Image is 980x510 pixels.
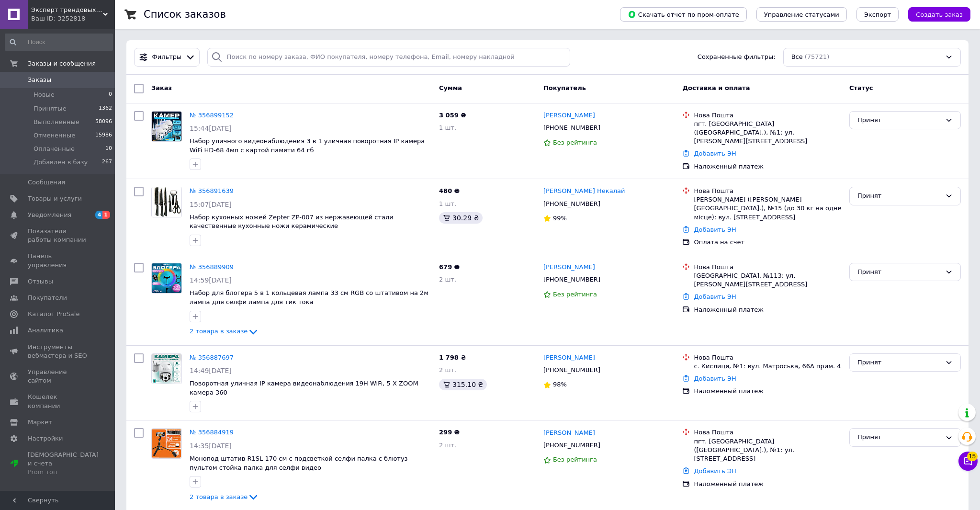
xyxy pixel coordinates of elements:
[190,328,259,335] a: 2 товара в заказе
[694,150,736,157] a: Добавить ЭН
[958,452,978,471] button: Чат с покупателем15
[864,11,891,18] span: Экспорт
[28,451,99,477] span: [DEMOGRAPHIC_DATA] и счета
[28,294,67,302] span: Покупатели
[152,354,181,384] img: Фото товару
[439,263,460,271] span: 679 ₴
[541,439,602,452] div: [PHONE_NUMBER]
[109,91,112,99] span: 0
[620,7,747,22] button: Скачать отчет по пром-оплате
[151,263,182,294] a: Фото товару
[144,9,226,20] h1: Список заказов
[190,214,394,230] span: Набор кухонных ножей Zepter ZP-007 из нержавеющей стали качественные кухонные ножи керамические
[682,84,750,91] span: Доставка и оплата
[190,187,234,194] a: № 356891639
[34,118,79,126] span: Выполненные
[152,429,181,458] img: Фото товару
[439,212,483,224] div: 30.29 ₴
[694,428,842,437] div: Нова Пошта
[543,263,595,272] a: [PERSON_NAME]
[857,432,941,442] div: Принят
[28,178,65,187] span: Сообщения
[31,14,115,23] div: Ваш ID: 3252818
[151,187,182,217] a: Фото товару
[541,198,602,210] div: [PHONE_NUMBER]
[34,104,67,113] span: Принятые
[694,353,842,362] div: Нова Пошта
[553,456,597,463] span: Без рейтинга
[28,368,89,385] span: Управление сайтом
[899,11,970,18] a: Создать заказ
[541,364,602,376] div: [PHONE_NUMBER]
[105,145,112,153] span: 10
[857,191,941,201] div: Принят
[694,195,842,222] div: [PERSON_NAME] ([PERSON_NAME][GEOGRAPHIC_DATA].), №15 (до 30 кг на одне місце): вул. [STREET_ADDRESS]
[543,187,625,196] a: [PERSON_NAME] Некалай
[439,354,466,361] span: 1 798 ₴
[28,211,71,219] span: Уведомления
[694,467,736,475] a: Добавить ЭН
[190,263,234,271] a: № 356889909
[190,493,248,500] span: 2 товара в заказе
[152,263,181,293] img: Фото товару
[190,442,232,450] span: 14:35[DATE]
[28,468,99,476] div: Prom топ
[694,306,842,314] div: Наложенный платеж
[190,455,408,471] a: Монопод штатив R1SL 170 см с подсветкой селфи палка с блютуз пультом стойка палка для селфи видео
[764,11,839,18] span: Управление статусами
[190,429,234,436] a: № 356884919
[190,137,425,154] a: Набор уличного видеонаблюдения 3 в 1 уличная поворотная IP камера WiFi HD-68 4мп с картой памяти ...
[95,211,103,219] span: 4
[694,162,842,171] div: Наложенный платеж
[541,273,602,286] div: [PHONE_NUMBER]
[439,124,456,131] span: 1 шт.
[439,276,456,283] span: 2 шт.
[28,434,63,443] span: Настройки
[439,84,462,91] span: Сумма
[543,429,595,438] a: [PERSON_NAME]
[190,493,259,500] a: 2 товара в заказе
[152,112,181,141] img: Фото товару
[756,7,847,22] button: Управление статусами
[543,84,586,91] span: Покупатель
[151,353,182,384] a: Фото товару
[28,393,89,410] span: Кошелек компании
[28,59,96,68] span: Заказы и сообщения
[28,326,63,335] span: Аналитика
[102,211,110,219] span: 1
[439,379,487,390] div: 315.10 ₴
[553,215,567,222] span: 99%
[908,7,970,22] button: Создать заказ
[34,91,55,99] span: Новые
[543,111,595,120] a: [PERSON_NAME]
[857,115,941,125] div: Принят
[207,48,571,67] input: Поиск по номеру заказа, ФИО покупателя, номеру телефона, Email, номеру накладной
[916,11,963,18] span: Создать заказ
[439,112,466,119] span: 3 059 ₴
[151,428,182,459] a: Фото товару
[694,120,842,146] div: пгт. [GEOGRAPHIC_DATA] ([GEOGRAPHIC_DATA].), №1: ул. [PERSON_NAME][STREET_ADDRESS]
[190,354,234,361] a: № 356887697
[694,187,842,195] div: Нова Пошта
[5,34,113,51] input: Поиск
[849,84,873,91] span: Статус
[34,145,75,153] span: Оплаченные
[856,7,899,22] button: Экспорт
[190,125,232,132] span: 15:44[DATE]
[553,381,567,388] span: 98%
[28,227,89,244] span: Показатели работы компании
[28,76,51,84] span: Заказы
[190,328,248,335] span: 2 товара в заказе
[152,53,182,62] span: Фильтры
[28,277,53,286] span: Отзывы
[553,139,597,146] span: Без рейтинга
[99,104,112,113] span: 1362
[694,238,842,247] div: Оплата на счет
[190,201,232,208] span: 15:07[DATE]
[439,429,460,436] span: 299 ₴
[28,194,82,203] span: Товары и услуги
[151,84,172,91] span: Заказ
[28,252,89,269] span: Панель управления
[190,289,428,306] span: Набор для блогера 5 в 1 кольцевая лампа 33 см RGB со штативом на 2м лампа для селфи лампа для тик...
